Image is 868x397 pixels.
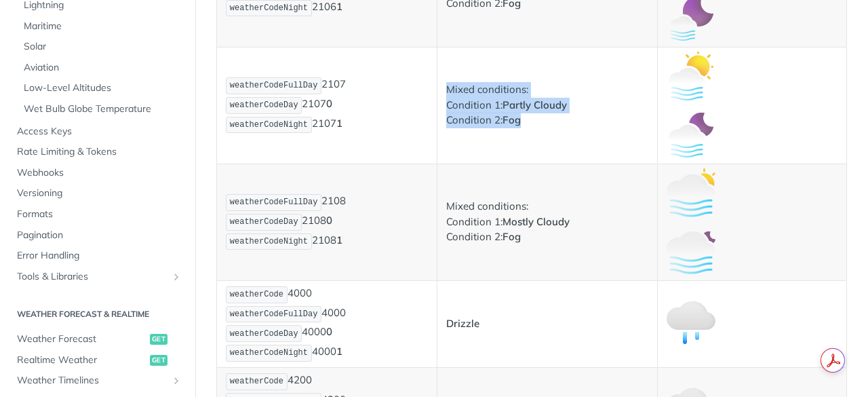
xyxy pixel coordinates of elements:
[10,121,185,142] a: Access Keys
[17,333,146,346] span: Weather Forecast
[446,317,479,330] strong: Drizzle
[326,214,332,227] strong: 0
[667,185,715,197] span: Expand image
[17,354,146,367] span: Realtime Weather
[446,82,648,128] p: Mixed conditions: Condition 1: Condition 2:
[667,299,715,348] img: drizzle
[24,81,182,95] span: Low-Level Altitudes
[17,249,182,263] span: Error Handling
[10,204,185,225] a: Formats
[10,142,185,162] a: Rate Limiting & Tokens
[667,127,715,140] span: Expand image
[230,348,308,358] span: weatherCodeNight
[667,168,715,217] img: mostly_cloudy_fog_day
[667,52,715,100] img: partly_cloudy_fog_day
[502,98,567,111] strong: Partly Cloudy
[336,233,342,246] strong: 1
[10,225,185,246] a: Pagination
[230,329,298,339] span: weatherCodeDay
[17,208,182,221] span: Formats
[226,193,428,251] p: 2108 2108 2108
[17,58,185,78] a: Aviation
[230,309,318,319] span: weatherCodeFullDay
[230,217,298,227] span: weatherCodeDay
[667,68,715,81] span: Expand image
[230,120,308,130] span: weatherCodeNight
[10,246,185,266] a: Error Handling
[17,166,182,180] span: Webhooks
[24,40,182,54] span: Solar
[10,308,185,320] h2: Weather Forecast & realtime
[226,76,428,134] p: 2107 2107 2107
[17,78,185,98] a: Low-Level Altitudes
[667,316,715,329] span: Expand image
[667,244,715,257] span: Expand image
[17,187,182,200] span: Versioning
[667,10,715,23] span: Expand image
[10,350,185,371] a: Realtime Weatherget
[150,334,167,345] span: get
[502,215,570,228] strong: Mostly Cloudy
[230,290,283,299] span: weatherCode
[17,270,167,284] span: Tools & Libraries
[10,329,185,349] a: Weather Forecastget
[230,377,283,386] span: weatherCode
[17,99,185,119] a: Wet Bulb Globe Temperature
[24,102,182,116] span: Wet Bulb Globe Temperature
[502,113,521,126] strong: Fog
[17,145,182,159] span: Rate Limiting & Tokens
[326,326,332,339] strong: 0
[446,199,648,245] p: Mixed conditions: Condition 1: Condition 2:
[230,100,298,110] span: weatherCodeDay
[171,375,182,386] button: Show subpages for Weather Timelines
[24,61,182,75] span: Aviation
[336,345,342,358] strong: 1
[17,125,182,138] span: Access Keys
[10,163,185,183] a: Webhooks
[667,227,715,276] img: mostly_cloudy_fog_night
[10,183,185,204] a: Versioning
[667,111,715,159] img: partly_cloudy_fog_night
[24,20,182,33] span: Maritime
[10,267,185,287] a: Tools & LibrariesShow subpages for Tools & Libraries
[17,16,185,37] a: Maritime
[230,81,318,90] span: weatherCodeFullDay
[326,97,332,110] strong: 0
[230,237,308,246] span: weatherCodeNight
[17,229,182,242] span: Pagination
[230,3,308,13] span: weatherCodeNight
[171,271,182,282] button: Show subpages for Tools & Libraries
[150,355,167,366] span: get
[10,371,185,391] a: Weather TimelinesShow subpages for Weather Timelines
[502,230,521,243] strong: Fog
[226,285,428,363] p: 4000 4000 4000 4000
[17,374,167,387] span: Weather Timelines
[336,117,342,130] strong: 1
[230,197,318,207] span: weatherCodeFullDay
[17,37,185,57] a: Solar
